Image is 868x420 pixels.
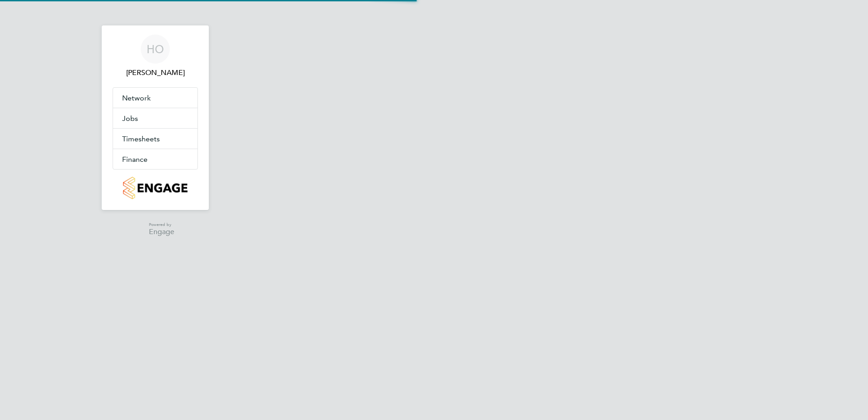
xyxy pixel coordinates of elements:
a: Powered byEngage [136,221,175,236]
button: Finance [113,149,197,169]
span: Finance [122,155,148,164]
button: Timesheets [113,129,197,149]
a: Go to home page [113,177,198,199]
span: Engage [149,228,174,236]
button: Jobs [113,108,197,128]
button: Network [113,88,197,108]
span: Powered by [149,221,174,229]
a: HO[PERSON_NAME] [113,35,198,78]
nav: Main navigation [102,25,209,210]
span: HO [147,43,164,55]
img: countryside-properties-logo-retina.png [123,177,187,199]
span: Harry Owen [113,67,198,78]
span: Timesheets [122,135,160,143]
span: Network [122,94,151,102]
span: Jobs [122,114,138,123]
